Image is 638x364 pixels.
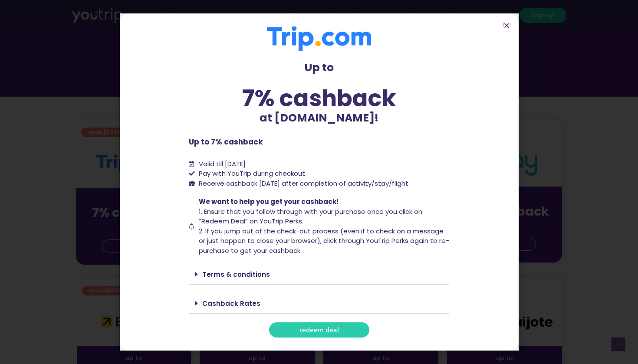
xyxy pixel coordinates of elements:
[269,322,369,338] a: redeem deal
[202,299,260,308] a: Cashback Rates
[197,169,305,179] span: Pay with YouTrip during checkout
[202,270,270,279] a: Terms & conditions
[189,293,449,314] div: Cashback Rates
[199,207,422,226] span: 1. Ensure that you follow through with your purchase once you click on “Redeem Deal” on YouTrip P...
[189,264,449,285] div: Terms & conditions
[189,87,449,110] div: 7% cashback
[199,179,408,188] span: Receive cashback [DATE] after completion of activity/stay/flight
[299,327,339,333] span: redeem deal
[189,110,449,126] p: at [DOMAIN_NAME]!
[189,137,263,147] b: Up to 7% cashback
[189,59,449,76] p: Up to
[199,197,339,206] span: We want to help you get your cashback!
[199,159,246,168] span: Valid till [DATE]
[199,226,449,255] span: 2. If you jump out of the check-out process (even if to check on a message or just happen to clos...
[503,22,510,29] a: Close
